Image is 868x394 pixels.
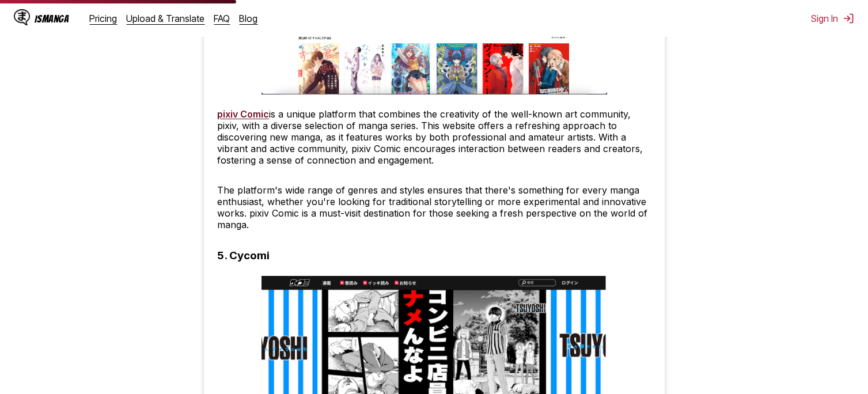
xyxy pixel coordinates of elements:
[218,108,651,166] p: is a unique platform that combines the creativity of the well-known art community, pixiv, with a ...
[14,9,90,28] a: IsManga LogoIsManga
[218,249,270,262] h3: 5. Cycomi
[218,184,651,230] p: The platform's wide range of genres and styles ensures that there's something for every manga ent...
[214,13,230,24] a: FAQ
[843,13,854,24] img: Sign out
[127,13,205,24] a: Upload & Translate
[218,108,270,120] a: pixiv Comic
[811,13,854,24] button: Sign In
[240,13,258,24] a: Blog
[90,13,117,24] a: Pricing
[14,9,30,25] img: IsManga Logo
[35,13,69,24] div: IsManga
